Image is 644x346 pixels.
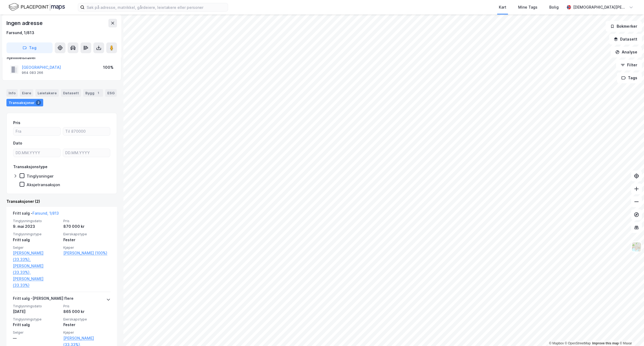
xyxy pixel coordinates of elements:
div: [DEMOGRAPHIC_DATA][PERSON_NAME] [573,4,627,10]
input: DD.MM.YYYY [63,149,110,157]
span: Tinglysningsdato [13,304,60,308]
div: Pris [13,120,20,126]
div: Mine Tags [518,4,537,10]
div: Fritt salg - [PERSON_NAME] flere [13,295,74,304]
a: OpenStreetMap [565,341,591,345]
div: Kart [499,4,506,10]
a: [PERSON_NAME] (33.33%), [13,263,60,276]
button: Tag [6,42,53,53]
div: Dato [13,140,22,146]
span: Tinglysningstype [13,317,60,322]
a: [PERSON_NAME] (33.33%) [13,276,60,289]
iframe: Chat Widget [617,320,644,346]
div: — [13,335,60,341]
button: Tags [617,73,642,83]
div: Farsund, 1/813 [6,30,34,36]
div: 2 [36,100,41,105]
a: Mapbox [549,341,564,345]
img: logo.f888ab2527a4732fd821a326f86c7f29.svg [9,2,65,12]
button: Bokmerker [606,21,642,32]
a: Farsund, 1/813 [32,211,59,215]
span: Eierskapstype [63,232,111,236]
div: 865 000 kr [63,308,111,315]
span: Tinglysningsdato [13,219,60,223]
a: [PERSON_NAME] (33.33%), [13,250,60,263]
span: Selger [13,330,60,335]
input: Søk på adresse, matrikkel, gårdeiere, leietakere eller personer [85,3,228,11]
div: 9. mai 2023 [13,223,60,230]
div: ESG [105,89,117,97]
span: Pris [63,304,111,308]
div: Info [6,89,18,97]
span: Selger [13,245,60,250]
span: Kjøper [63,245,111,250]
div: Kontrollprogram for chat [617,320,644,346]
img: Z [631,242,642,252]
div: 870 000 kr [63,223,111,230]
span: Eierskapstype [63,317,111,322]
div: Ingen adresse [6,19,43,27]
div: Bolig [549,4,559,10]
span: Kjøper [63,330,111,335]
div: Hjemmelshaver [7,55,117,61]
div: Transaksjoner [6,99,43,106]
a: [PERSON_NAME] (100%) [63,250,111,256]
input: DD.MM.YYYY [13,149,60,157]
button: Filter [616,60,642,70]
div: Aksjetransaksjon [27,182,60,187]
span: Pris [63,219,111,223]
div: Fritt salg [13,322,60,328]
input: Fra [13,127,60,135]
a: Improve this map [592,341,619,345]
div: 1 [96,90,101,96]
div: Datasett [61,89,81,97]
div: Tinglysninger [27,174,54,179]
div: [DATE] [13,308,60,315]
div: Leietakere [35,89,59,97]
button: Datasett [609,34,642,45]
div: Eiere [20,89,33,97]
span: Tinglysningstype [13,232,60,236]
div: Fester [63,322,111,328]
div: Fritt salg [13,237,60,243]
div: 964 083 266 [22,71,43,75]
div: Fritt salg - [13,210,59,219]
button: Analyse [611,47,642,57]
div: Fester [63,237,111,243]
div: Transaksjonstype [13,164,47,170]
input: Til 870000 [63,127,110,135]
div: 100% [103,64,114,71]
div: Transaksjoner (2) [6,198,117,205]
div: Bygg [83,89,103,97]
